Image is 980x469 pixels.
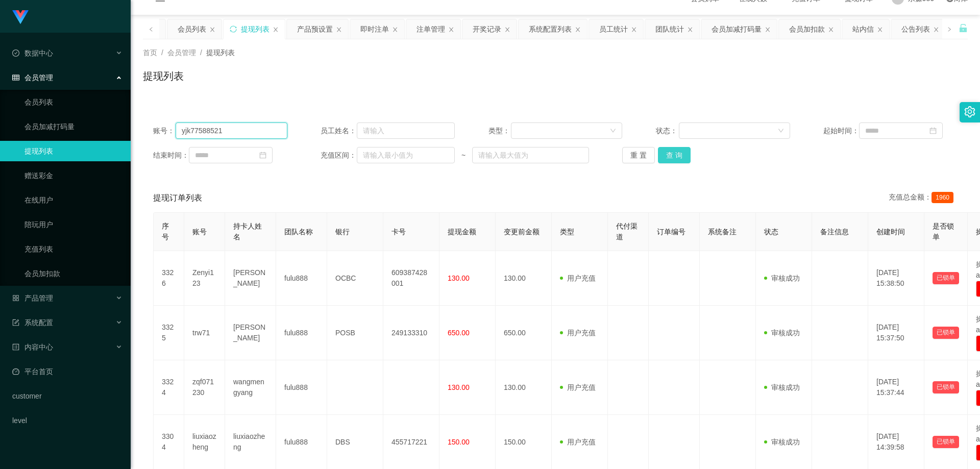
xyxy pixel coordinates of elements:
input: 请输入 [357,122,455,139]
input: 请输入 [176,122,287,139]
div: 产品预设置 [297,19,333,39]
a: 会员加扣款 [24,263,122,284]
span: 审核成功 [764,329,800,337]
button: 已锁单 [933,436,959,448]
span: 会员管理 [12,73,53,82]
i: 图标: close [631,27,637,33]
span: 员工姓名： [321,126,356,136]
i: 图标: calendar [259,152,266,159]
td: Zenyi123 [184,251,225,306]
div: 团队统计 [655,19,684,39]
span: 序号 [162,222,169,241]
i: 图标: close [273,27,279,33]
button: 重 置 [622,147,655,163]
span: 状态： [656,126,679,136]
td: wangmengyang [225,360,276,415]
div: 员工统计 [599,19,628,39]
i: 图标: table [12,74,19,81]
span: 用户充值 [560,329,596,337]
i: 图标: form [12,319,19,326]
span: 起始时间： [823,126,859,136]
td: 609387428001 [383,251,439,306]
a: 陪玩用户 [24,214,122,235]
img: logo.9652507e.png [12,10,29,24]
div: 会员加扣款 [789,19,825,39]
span: 提现列表 [206,48,235,57]
td: POSB [327,306,383,360]
i: 图标: close [828,27,834,33]
button: 已锁单 [933,327,959,339]
span: 首页 [143,48,157,57]
span: 产品管理 [12,294,53,302]
td: 3324 [154,360,184,415]
span: 审核成功 [764,274,800,282]
span: 订单编号 [657,228,685,236]
span: 1960 [932,192,953,203]
td: fulu888 [276,360,327,415]
span: / [200,48,202,57]
span: 系统配置 [12,318,53,327]
span: 提现订单列表 [153,192,202,204]
input: 请输入最大值为 [472,147,589,163]
span: 账号： [153,126,176,136]
span: / [161,48,163,57]
span: 130.00 [448,274,470,282]
span: 是否锁单 [933,222,954,241]
span: 用户充值 [560,438,596,446]
td: 650.00 [496,306,552,360]
a: customer [12,386,122,406]
span: 650.00 [448,329,470,337]
i: 图标: close [336,27,342,33]
div: 提现列表 [241,19,269,39]
td: trw71 [184,306,225,360]
div: 即时注单 [360,19,389,39]
i: 图标: profile [12,343,19,351]
a: 图标: dashboard平台首页 [12,361,122,382]
a: 在线用户 [24,190,122,210]
span: 审核成功 [764,438,800,446]
span: 130.00 [448,383,470,391]
span: 内容中心 [12,343,53,351]
span: 变更前金额 [504,228,540,236]
div: 会员加减打码量 [712,19,762,39]
span: 审核成功 [764,383,800,391]
span: 代付渠道 [616,222,638,241]
td: 249133310 [383,306,439,360]
button: 已锁单 [933,272,959,284]
button: 查 询 [658,147,691,163]
div: 系统配置列表 [529,19,572,39]
span: 创建时间 [876,228,905,236]
i: 图标: unlock [959,23,968,33]
div: 充值总金额： [889,192,958,204]
button: 已锁单 [933,381,959,393]
i: 图标: close [933,27,939,33]
i: 图标: right [947,27,952,32]
i: 图标: close [877,27,883,33]
span: 账号 [192,228,207,236]
td: [PERSON_NAME] [225,306,276,360]
span: 会员管理 [167,48,196,57]
input: 请输入最小值为 [357,147,455,163]
span: 类型 [560,228,574,236]
span: 状态 [764,228,778,236]
i: 图标: close [687,27,693,33]
i: 图标: left [149,27,154,32]
span: 类型： [488,126,511,136]
span: 充值区间： [321,150,356,161]
i: 图标: down [610,128,616,135]
td: [DATE] 15:37:44 [868,360,924,415]
td: [PERSON_NAME] [225,251,276,306]
i: 图标: down [778,128,784,135]
span: 数据中心 [12,49,53,57]
div: 站内信 [852,19,874,39]
div: 注单管理 [416,19,445,39]
i: 图标: setting [964,106,975,117]
td: 130.00 [496,251,552,306]
i: 图标: sync [230,26,237,33]
td: fulu888 [276,306,327,360]
span: 团队名称 [284,228,313,236]
a: 会员加减打码量 [24,116,122,137]
span: 银行 [335,228,350,236]
td: zqf071230 [184,360,225,415]
span: 150.00 [448,438,470,446]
